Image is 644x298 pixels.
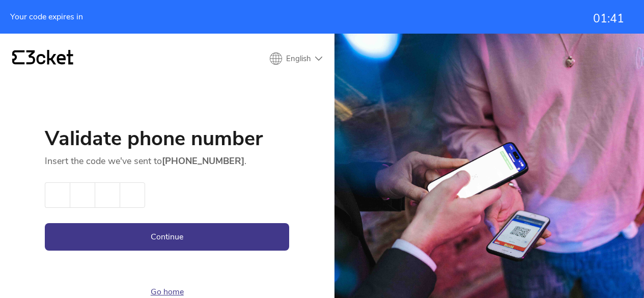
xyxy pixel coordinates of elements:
[45,223,289,251] button: Continue
[151,286,184,297] a: Go home
[45,155,289,167] p: Insert the code we've sent to .
[12,50,73,67] a: {' '}
[12,50,24,65] g: {' '}
[593,12,624,25] div: 01:41
[162,155,244,167] strong: [PHONE_NUMBER]
[45,128,289,155] h1: Validate phone number
[10,12,83,21] span: Your code expires in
